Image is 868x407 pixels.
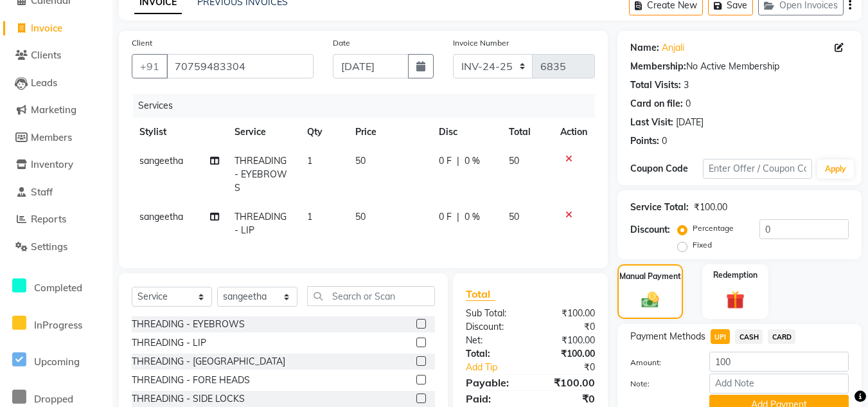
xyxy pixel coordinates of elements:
div: Service Total: [630,201,689,214]
div: 0 [686,97,691,111]
span: Completed [34,282,82,294]
div: ₹100.00 [530,334,604,347]
input: Enter Offer / Coupon Code [703,159,812,179]
span: Clients [31,49,61,61]
input: Amount [709,352,849,372]
th: Total [501,118,553,147]
span: 1 [307,155,312,167]
div: THREADING - EYEBROWS [132,318,245,331]
span: 50 [355,211,366,222]
input: Add Note [709,374,849,393]
label: Date [333,37,350,49]
span: 50 [509,211,519,222]
div: THREADING - LIP [132,336,206,350]
span: CASH [735,329,763,344]
div: 0 [662,134,667,148]
label: Manual Payment [619,271,681,282]
a: Settings [3,240,109,255]
button: +91 [132,54,168,78]
div: Card on file: [630,97,683,111]
span: Leads [31,77,57,89]
div: 3 [684,78,689,92]
span: THREADING - EYEBROWS [235,155,287,194]
div: Name: [630,41,659,55]
th: Service [227,118,299,147]
span: Marketing [31,104,76,116]
div: ₹100.00 [530,307,604,320]
div: Sub Total: [456,307,530,320]
a: Anjali [662,41,684,55]
div: Total: [456,347,530,361]
span: Settings [31,240,67,253]
th: Qty [299,118,348,147]
span: 0 F [439,210,452,224]
span: Upcoming [34,356,80,368]
div: ₹100.00 [694,201,727,214]
div: THREADING - FORE HEADS [132,374,250,387]
span: sangeetha [139,155,183,167]
div: ₹0 [543,361,605,374]
a: Members [3,131,109,145]
span: InProgress [34,319,82,331]
span: sangeetha [139,211,183,222]
label: Amount: [621,357,700,368]
div: Total Visits: [630,78,681,92]
span: CARD [768,329,795,344]
span: Staff [31,186,53,198]
span: Total [466,287,495,301]
a: Staff [3,185,109,200]
span: 0 % [465,210,480,224]
label: Client [132,37,152,49]
div: Points: [630,134,659,148]
span: Inventory [31,158,73,170]
a: Clients [3,48,109,63]
a: Reports [3,212,109,227]
span: THREADING - LIP [235,211,287,236]
a: Add Tip [456,361,542,374]
button: Apply [817,159,854,179]
div: ₹0 [530,391,604,406]
input: Search by Name/Mobile/Email/Code [166,54,314,78]
div: Coupon Code [630,162,703,176]
span: 50 [509,155,519,167]
span: 1 [307,211,312,222]
div: ₹0 [530,320,604,334]
th: Stylist [132,118,227,147]
div: Net: [456,334,530,347]
a: Marketing [3,103,109,118]
label: Note: [621,378,700,390]
div: Discount: [456,320,530,334]
div: Payable: [456,375,530,390]
span: Dropped [34,393,73,405]
div: No Active Membership [630,60,849,73]
span: | [457,210,459,224]
div: Paid: [456,391,530,406]
label: Invoice Number [453,37,509,49]
span: UPI [711,329,731,344]
span: 0 % [465,154,480,168]
div: Last Visit: [630,116,673,129]
span: 0 F [439,154,452,168]
th: Price [348,118,432,147]
span: | [457,154,459,168]
div: Membership: [630,60,686,73]
div: [DATE] [676,116,704,129]
span: Members [31,131,72,143]
div: ₹100.00 [530,375,604,390]
th: Action [553,118,595,147]
input: Search or Scan [307,286,435,306]
span: Invoice [31,22,62,34]
label: Redemption [713,269,757,281]
div: ₹100.00 [530,347,604,361]
div: THREADING - SIDE LOCKS [132,392,245,406]
div: THREADING - [GEOGRAPHIC_DATA] [132,355,285,368]
a: Inventory [3,158,109,172]
img: _cash.svg [636,290,664,310]
div: Discount: [630,223,670,237]
th: Disc [431,118,500,147]
label: Percentage [693,222,734,234]
a: Leads [3,76,109,91]
span: 50 [355,155,366,167]
img: _gift.svg [720,289,750,312]
div: Services [133,94,605,118]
